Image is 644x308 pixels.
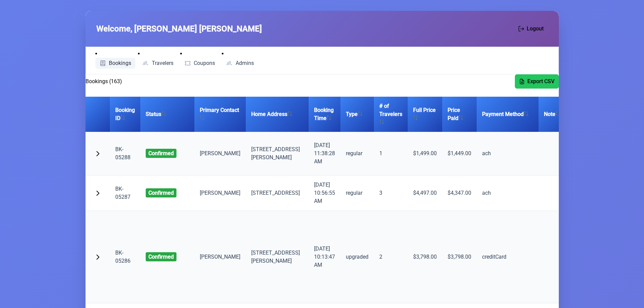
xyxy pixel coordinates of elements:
[140,97,194,132] th: Status
[514,22,548,36] button: Logout
[408,175,442,211] td: $4,497.00
[442,97,477,132] th: Price Paid
[340,97,374,132] th: Type
[477,211,539,303] td: creditCard
[194,211,246,303] td: [PERSON_NAME]
[138,58,177,69] a: Travelers
[477,132,539,175] td: ach
[115,186,130,200] a: BK-05287
[222,50,258,69] li: Admins
[95,50,136,69] li: Bookings
[442,132,477,175] td: $1,449.00
[146,188,176,197] span: confirmed
[442,211,477,303] td: $3,798.00
[146,149,176,158] span: confirmed
[86,77,122,86] h2: Bookings (163)
[194,132,246,175] td: [PERSON_NAME]
[527,77,554,86] span: Export CSV
[477,175,539,211] td: ach
[115,250,130,264] a: BK-05286
[194,61,215,66] span: Coupons
[408,211,442,303] td: $3,798.00
[246,175,309,211] td: [STREET_ADDRESS]
[527,25,544,33] span: Logout
[309,97,340,132] th: Booking Time
[374,97,408,132] th: # of Travelers
[115,146,130,161] a: BK-05288
[309,175,340,211] td: [DATE] 10:56:55 AM
[96,23,262,35] span: Welcome, [PERSON_NAME] [PERSON_NAME]
[109,61,131,66] span: Bookings
[539,97,574,132] th: Note
[309,211,340,303] td: [DATE] 10:13:47 AM
[374,211,408,303] td: 2
[309,132,340,175] td: [DATE] 11:38:28 AM
[194,97,246,132] th: Primary Contact
[340,175,374,211] td: regular
[477,97,539,132] th: Payment Method
[246,132,309,175] td: [STREET_ADDRESS][PERSON_NAME]
[180,50,219,69] li: Coupons
[340,132,374,175] td: regular
[408,132,442,175] td: $1,499.00
[246,211,309,303] td: [STREET_ADDRESS] [PERSON_NAME]
[194,175,246,211] td: [PERSON_NAME]
[515,74,559,89] button: Export CSV
[95,58,136,69] a: Bookings
[138,50,177,69] li: Travelers
[152,61,173,66] span: Travelers
[374,132,408,175] td: 1
[222,58,258,69] a: Admins
[236,61,254,66] span: Admins
[374,175,408,211] td: 3
[408,97,442,132] th: Full Price
[110,97,140,132] th: Booking ID
[246,97,309,132] th: Home Address
[146,252,176,261] span: confirmed
[340,211,374,303] td: upgraded
[180,58,219,69] a: Coupons
[442,175,477,211] td: $4,347.00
